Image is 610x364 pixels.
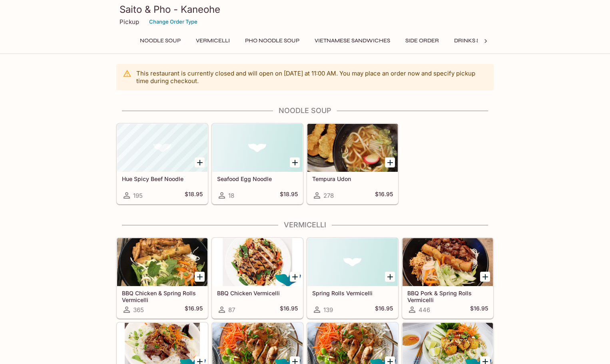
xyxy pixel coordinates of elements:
button: Pho Noodle Soup [241,35,304,46]
button: Change Order Type [146,16,201,28]
a: BBQ Chicken & Spring Rolls Vermicelli365$16.95 [117,238,208,318]
h5: BBQ Pork & Spring Rolls Vermicelli [407,290,488,303]
span: 195 [133,192,143,199]
a: Hue Spicy Beef Noodle195$18.95 [117,123,208,204]
span: 139 [323,306,333,314]
h5: Seafood Egg Noodle [217,175,298,182]
h5: Spring Rolls Vermicelli [312,290,393,296]
h5: $16.95 [280,305,298,314]
button: Add BBQ Chicken & Spring Rolls Vermicelli [195,272,205,282]
button: Add Hue Spicy Beef Noodle [195,157,205,167]
h4: Noodle Soup [116,106,494,115]
h5: BBQ Chicken & Spring Rolls Vermicelli [122,290,203,303]
a: Tempura Udon278$16.95 [307,123,398,204]
a: Seafood Egg Noodle18$18.95 [212,123,303,204]
a: BBQ Chicken Vermicelli87$16.95 [212,238,303,318]
span: 365 [133,306,144,314]
span: 87 [228,306,235,314]
div: BBQ Chicken Vermicelli [212,238,303,286]
h5: $16.95 [185,305,203,314]
span: 18 [228,192,234,199]
h3: Saito & Pho - Kaneohe [120,3,490,16]
button: Add Tempura Udon [385,157,395,167]
button: Add Spring Rolls Vermicelli [385,272,395,282]
div: BBQ Pork & Spring Rolls Vermicelli [403,238,493,286]
h5: $18.95 [185,191,203,200]
div: Spring Rolls Vermicelli [307,238,398,286]
h5: BBQ Chicken Vermicelli [217,290,298,296]
button: Add BBQ Chicken Vermicelli [290,272,300,282]
span: 278 [323,192,334,199]
div: Hue Spicy Beef Noodle [117,124,207,172]
h4: Vermicelli [116,221,494,229]
a: BBQ Pork & Spring Rolls Vermicelli446$16.95 [402,238,493,318]
div: BBQ Chicken & Spring Rolls Vermicelli [117,238,207,286]
button: Side Order [401,35,443,46]
button: Add BBQ Pork & Spring Rolls Vermicelli [480,272,490,282]
button: Vermicelli [191,35,234,46]
div: Seafood Egg Noodle [212,124,303,172]
button: Noodle Soup [136,35,185,46]
h5: Tempura Udon [312,175,393,182]
button: Vietnamese Sandwiches [310,35,395,46]
p: Pickup [120,18,139,26]
h5: $18.95 [280,191,298,200]
span: 446 [419,306,430,314]
h5: $16.95 [375,191,393,200]
button: Add Seafood Egg Noodle [290,157,300,167]
button: Drinks & Desserts [450,35,514,46]
h5: $16.95 [470,305,488,314]
h5: Hue Spicy Beef Noodle [122,175,203,182]
div: Tempura Udon [307,124,398,172]
h5: $16.95 [375,305,393,314]
p: This restaurant is currently closed and will open on [DATE] at 11:00 AM . You may place an order ... [136,70,487,85]
a: Spring Rolls Vermicelli139$16.95 [307,238,398,318]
